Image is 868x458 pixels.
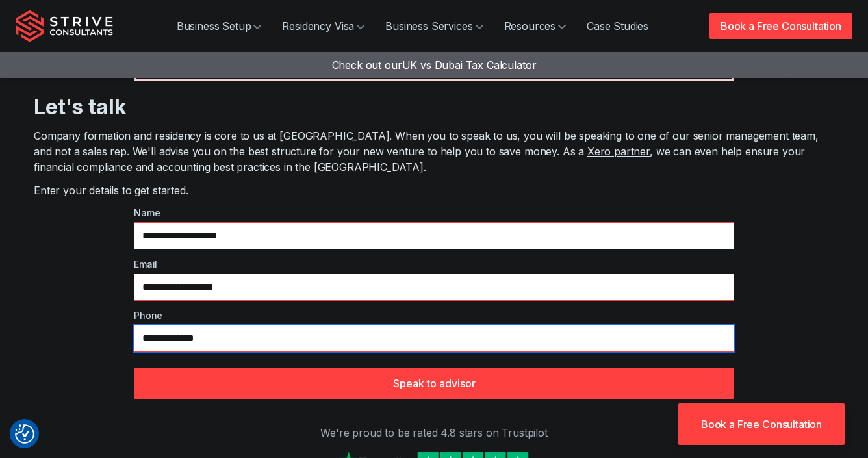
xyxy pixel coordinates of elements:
[34,128,834,175] p: Company formation and residency is core to us at [GEOGRAPHIC_DATA]. When you to speak to us, you ...
[587,145,650,158] a: Xero partner
[34,94,834,120] h3: Let's talk
[15,424,34,444] button: Consent Preferences
[494,13,577,39] a: Resources
[709,13,852,39] a: Book a Free Consultation
[134,309,734,322] label: Phone
[576,13,659,39] a: Case Studies
[375,13,493,39] a: Business Services
[678,403,845,445] a: Book a Free Consultation
[34,425,834,440] p: We're proud to be rated 4.8 stars on Trustpilot
[134,257,734,271] label: Email
[34,183,834,198] p: Enter your details to get started.
[134,206,734,220] label: Name
[402,58,537,71] span: UK vs Dubai Tax Calculator
[332,58,537,71] a: Check out ourUK vs Dubai Tax Calculator
[272,13,375,39] a: Residency Visa
[16,10,113,42] img: Strive Consultants
[166,13,272,39] a: Business Setup
[15,424,34,444] img: Revisit consent button
[134,368,734,399] button: Speak to advisor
